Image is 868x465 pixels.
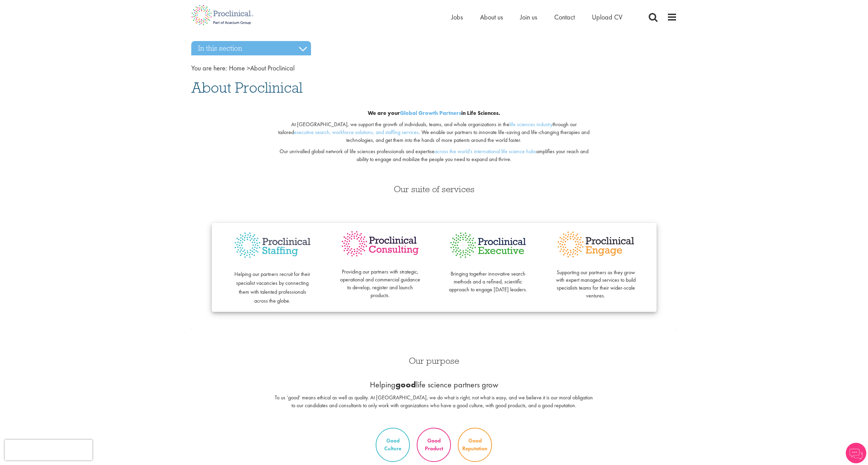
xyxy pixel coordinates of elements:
[396,379,416,390] b: good
[417,434,450,456] p: Good Product
[509,121,553,128] a: life sciences industry
[378,435,407,454] p: Good Culture
[451,13,463,22] a: Jobs
[229,64,295,72] span: About Proclinical
[5,440,92,460] iframe: reCAPTCHA
[846,443,866,463] img: Chatbot
[556,261,636,300] p: Supporting our partners as they grow with expert managed services to build specialists teams for ...
[294,129,419,136] a: executive search, workforce solutions, and staffing services
[556,230,636,259] img: Proclinical Engage
[274,356,594,365] h3: Our purpose
[191,78,302,97] span: About Proclinical
[191,41,311,55] h3: In this section
[229,64,245,72] a: breadcrumb link to Home
[232,230,313,261] img: Proclinical Staffing
[400,109,461,117] a: Global Growth Partners
[448,262,528,293] p: Bringing together innovative search methods and a refined, scientific approach to engage [DATE] l...
[274,394,594,410] p: To us ‘good’ means ethical as well as quality. At [GEOGRAPHIC_DATA], we do what is right, not wha...
[191,64,227,72] span: You are here:
[247,64,250,72] span: >
[458,437,491,453] p: Good Reputation
[480,13,503,22] a: About us
[234,270,310,304] span: Helping our partners recruit for their specialist vacancies by connecting them with talented prof...
[191,185,677,194] h3: Our suite of services
[340,261,420,300] p: Providing our partners with strategic, operational and commercial guidance to develop, register a...
[448,230,528,261] img: Proclinical Executive
[274,148,594,163] p: Our unrivalled global network of life sciences professionals and expertise amplifies your reach a...
[368,109,500,117] b: We are your in Life Sciences.
[592,13,622,22] a: Upload CV
[554,13,575,22] a: Contact
[340,230,420,258] img: Proclinical Consulting
[435,148,536,155] a: across the world's international life science hubs
[520,13,537,22] a: Join us
[274,379,594,390] p: Helping life science partners grow
[274,121,594,144] p: At [GEOGRAPHIC_DATA], we support the growth of individuals, teams, and whole organizations in the...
